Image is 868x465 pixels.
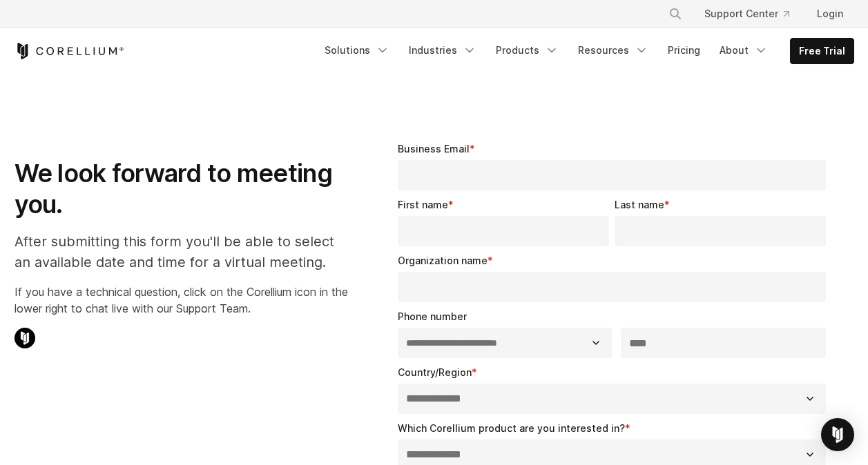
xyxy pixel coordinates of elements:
[15,328,35,348] img: Corellium Chat Icon
[398,310,467,322] span: Phone number
[316,38,398,63] a: Solutions
[791,39,853,63] a: Free Trial
[316,38,854,64] div: Navigation Menu
[693,1,800,26] a: Support Center
[488,38,567,63] a: Products
[15,158,348,220] h1: We look forward to meeting you.
[398,255,488,266] span: Organization name
[711,38,776,63] a: About
[15,284,348,317] p: If you have a technical question, click on the Corellium icon in the lower right to chat live wit...
[15,43,124,59] a: Corellium Home
[570,38,657,63] a: Resources
[401,38,485,63] a: Industries
[821,418,854,451] div: Open Intercom Messenger
[398,366,472,378] span: Country/Region
[659,38,708,63] a: Pricing
[806,1,854,26] a: Login
[663,1,688,26] button: Search
[398,199,448,210] span: First name
[398,422,625,434] span: Which Corellium product are you interested in?
[652,1,854,26] div: Navigation Menu
[15,231,348,273] p: After submitting this form you'll be able to select an available date and time for a virtual meet...
[398,143,470,155] span: Business Email
[615,199,664,210] span: Last name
